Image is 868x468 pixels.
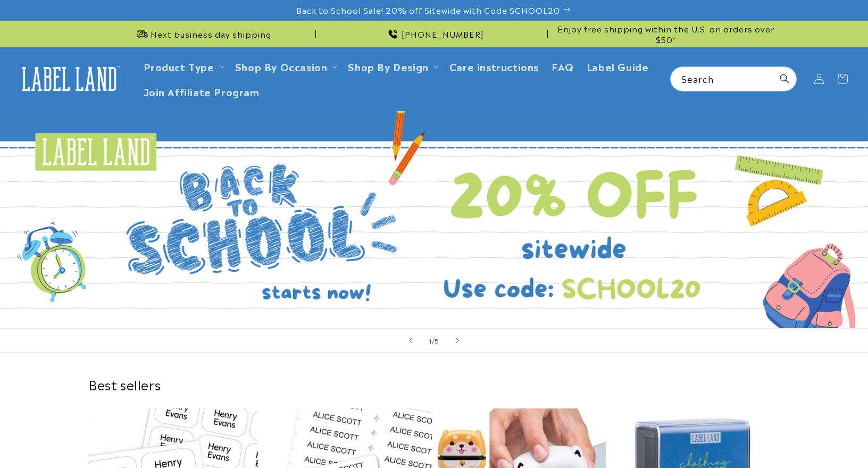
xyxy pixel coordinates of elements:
[552,60,574,72] span: FAQ
[320,21,548,47] div: Announcement
[580,54,655,79] a: Label Guide
[645,418,857,457] iframe: Gorgias Floating Chat
[137,79,266,104] a: Join Affiliate Program
[296,5,560,15] span: Back to School Sale! 20% off Sitewide with Code SCHOOL20
[144,85,260,97] span: Join Affiliate Program
[446,329,469,352] button: Next slide
[137,54,229,79] summary: Product Type
[587,60,649,72] span: Label Guide
[773,67,796,90] button: Search
[151,29,271,39] span: Next business day shipping
[545,54,580,79] a: FAQ
[429,335,432,346] span: 1
[435,335,439,346] span: 5
[341,54,443,79] summary: Shop By Design
[432,335,435,346] span: /
[144,59,214,73] a: Product Type
[449,60,539,72] span: Care instructions
[552,21,780,47] div: Announcement
[229,54,342,79] summary: Shop By Occasion
[348,59,428,73] a: Shop By Design
[12,59,127,99] a: Label Land
[88,21,316,47] div: Announcement
[235,60,328,72] span: Shop By Occasion
[399,329,422,352] button: Previous slide
[88,376,780,392] h2: Best sellers
[16,62,122,95] img: Label Land
[402,29,484,39] span: [PHONE_NUMBER]
[552,23,780,44] span: Enjoy free shipping within the U.S. on orders over $50*
[443,54,545,79] a: Care instructions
